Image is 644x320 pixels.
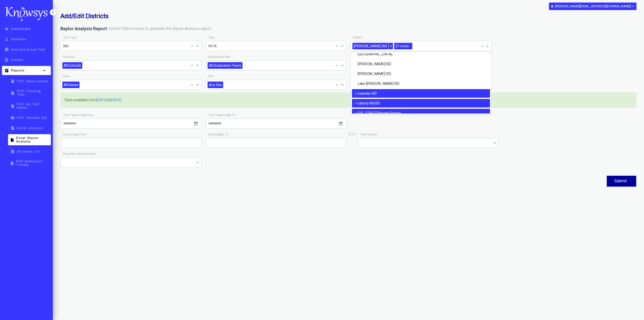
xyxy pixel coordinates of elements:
[555,4,631,8] b: [PERSON_NAME][EMAIL_ADDRESS][DOMAIN_NAME]
[352,79,490,88] div: Lake [PERSON_NAME] ISD
[4,58,10,62] i: description
[11,38,26,41] span: Students
[17,126,43,130] span: Excel: Analysis
[352,69,490,78] div: [PERSON_NAME] ISD
[631,4,635,8] i: expand_more
[17,89,49,96] span: PDF: Pending Test
[10,116,16,120] i: folder_zip
[208,82,223,88] span: Any Sex
[10,138,15,142] i: insert_drive_file
[208,75,214,78] app-required-indication: Sex
[352,43,388,49] span: [PERSON_NAME] ISD
[10,149,16,154] i: insert_drive_file
[10,91,16,95] i: insert_drive_file
[16,136,49,143] span: Excel: Baylor Analysis
[4,68,10,73] i: assignment
[16,160,49,167] span: PDF:Admission Tickets
[388,43,393,49] span: ×
[108,26,211,32] label: Select Filters below to generate the Baylor Analysis report
[4,47,10,52] i: assignment_turned_in
[607,176,636,187] button: Submit
[208,55,230,59] app-required-indication: Graduation Year
[338,121,344,127] button: Open calendar
[63,75,70,78] app-required-indication: Race
[11,69,25,72] span: Reports
[394,43,412,49] span: 21 more...
[336,62,340,68] span: Clear all
[17,150,40,153] span: Students List
[352,50,490,58] div: [GEOGRAPHIC_DATA]
[208,133,228,136] app-required-indication: Percentage To
[550,4,554,8] i: person
[353,36,363,39] app-required-indication: District
[10,126,16,130] i: insert_drive_file
[4,37,10,41] i: person
[208,62,243,69] span: All Graduation Years
[350,52,492,115] ng-dropdown-panel: Options list
[17,80,48,83] span: PDF: Basic Admin
[41,68,48,73] i: keyboard_arrow_down
[63,55,74,59] app-required-indication: Schools
[63,152,96,156] app-required-indication: Brand for report headers
[208,113,235,117] app-required-indication: Test Taken Date To
[191,82,195,88] span: Clear all
[352,60,490,68] div: [PERSON_NAME] ISD
[63,133,87,136] app-required-indication: Percentage From
[208,36,214,39] app-required-indication: Test
[97,98,107,103] span: [DATE]
[336,82,340,88] span: Clear all
[111,98,122,103] span: [DATE]
[10,104,16,108] i: insert_drive_file
[60,26,107,31] b: Baylor Analysis Report
[64,98,122,103] label: Tests available from to
[62,62,82,69] span: All Schools
[352,109,490,117] div: [US_STATE] Private School
[336,43,340,49] span: Clear all
[63,113,94,117] app-required-indication: Test Taken Date From
[481,43,485,49] span: Clear all
[60,13,442,20] h2: Add/Edit Districts
[63,36,77,39] app-required-indication: Test Type
[352,99,490,108] div: Liberty Hill ISD
[191,62,195,68] span: Clear all
[193,121,199,127] button: Open calendar
[11,27,30,31] span: Dashboard
[4,27,10,31] i: home
[191,43,195,49] span: Clear all
[348,132,355,137] label: % of
[360,133,378,136] app-required-indication: Test Section
[10,161,15,165] i: insert_drive_file
[17,116,47,120] span: PDF: Student Zip
[10,79,16,83] i: insert_drive_file
[50,10,55,15] i: keyboard_arrow_left
[11,48,46,51] span: Activate Group Test
[352,89,490,98] div: Leander ISD
[62,82,79,88] span: All Races
[17,102,49,110] span: PDF: By Test Name
[11,58,23,62] span: Scripts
